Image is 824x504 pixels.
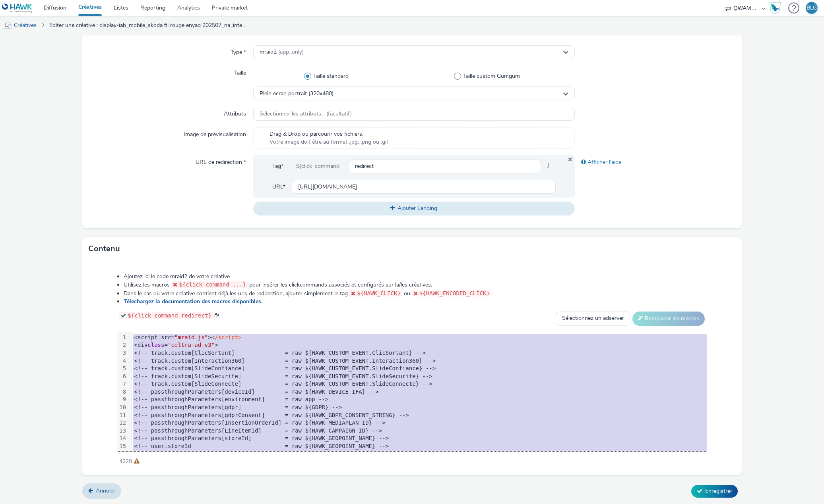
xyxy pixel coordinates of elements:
span: Enregistrer [705,487,732,495]
li: Dans le cas où votre créative contient déjà les urls de redirection, ajouter simplement le tag ou [124,289,706,298]
span: 3 [255,451,258,457]
label: URL de redirection * [192,155,249,166]
span: copy to clipboard [215,313,220,318]
img: mobile [4,22,12,30]
span: ${click_command_...} [179,281,246,288]
div: 2 [117,341,127,349]
div: 4 [117,357,127,365]
div: 6 [117,373,127,381]
a: Annuler [82,483,121,498]
span: Ajouter Landing [397,204,437,212]
li: Ajoutez ici le code mraid2 de votre créative [124,273,706,281]
h3: Contenu [88,243,120,255]
span: ${HAWK_CLICK} [357,290,401,296]
span: Votre image doit être au format .jpg, .png ou .gif [269,138,388,146]
span: Plein écran portrait (320x480) [260,90,333,97]
div: 14 [117,435,127,442]
div: 9 [117,396,127,404]
span: } [541,159,556,173]
div: 5 [117,365,127,373]
span: 3 [265,451,268,457]
span: class [147,342,164,348]
img: undefined Logo [2,3,33,13]
a: Téléchargez la documentation des macros disponibles. [124,298,266,305]
div: BLG [807,2,817,14]
div: ${click_command_ [290,159,349,173]
button: Enregistrer [691,485,738,498]
span: mraid2 [260,49,304,56]
a: Hawk Academy [769,2,784,14]
div: Afficher l'aide [575,155,735,169]
div: 16 [117,450,127,458]
div: 7 [117,380,127,388]
button: Remplacer les macros [632,312,705,326]
div: 12 [117,419,127,427]
div: 10 [117,404,127,412]
span: ${HAWK_ENCODED_CLICK} [419,290,490,296]
div: 8 [117,388,127,396]
label: Attributs [221,107,249,118]
span: Drag & Drop ou parcourir vos fichiers. [269,130,388,138]
span: Annuler [96,487,115,494]
div: 15 [117,442,127,450]
span: Sélectionner les attributs... (facultatif) [260,111,352,117]
div: 3 [117,349,127,357]
span: Taille standard [313,72,349,80]
label: Type * [227,45,249,56]
li: Utilisez les macros pour insérer les clickcommands associés et configurés sur la/les créatives. [124,281,706,289]
span: (app_only) [278,48,304,56]
button: Ajouter Landing [253,202,574,215]
span: ${click_command_redirect} [128,312,211,319]
span: "celtra-ad-v3" [168,342,215,348]
input: url... [292,180,555,194]
span: /script> [215,334,241,340]
span: "mraid.js" [174,334,208,340]
label: Image de prévisualisation [180,127,249,139]
div: 11 [117,412,127,419]
img: Hawk Academy [769,2,781,14]
span: 4220 [119,458,132,466]
span: Taille custom Gumgum [463,72,520,80]
div: 1 [117,334,127,342]
div: 13 [117,427,127,435]
div: Longueur maximale conseillée 3000 caractères. [134,458,140,466]
a: Editer une créative : display-iab_mobile_skoda fil rouge enyaq 202507_na_interstitiel_360 car vie... [45,16,251,35]
label: Taille [231,66,249,77]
